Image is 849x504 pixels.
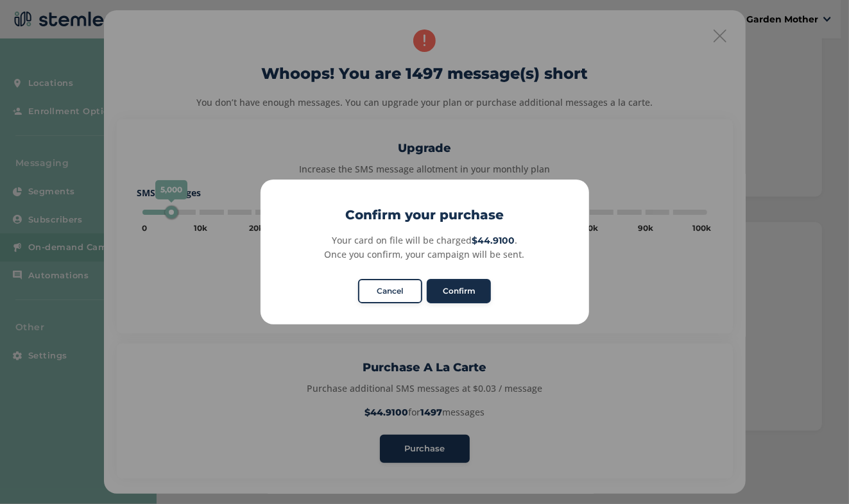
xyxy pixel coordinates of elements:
[275,233,574,261] div: Your card on file will be charged . Once you confirm, your campaign will be sent.
[358,279,422,303] button: Cancel
[427,279,491,303] button: Confirm
[472,235,515,246] strong: $44.9100
[261,205,589,224] h2: Confirm your purchase
[785,442,849,504] iframe: Chat Widget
